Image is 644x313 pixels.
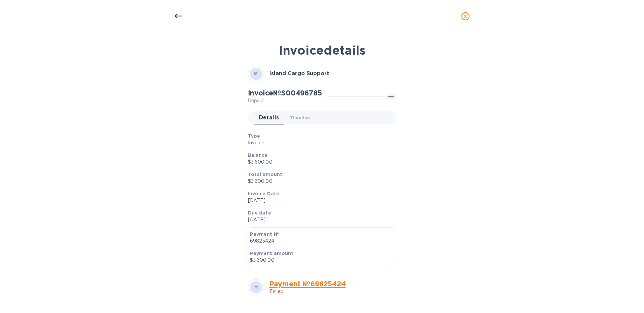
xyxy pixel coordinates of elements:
[248,152,268,158] b: Balance
[248,89,322,97] h2: Invoice № S00496785
[279,43,365,58] b: Invoice details
[290,114,310,121] span: Timeline
[248,97,322,104] p: Unpaid
[248,133,260,139] b: Type
[259,113,279,122] span: Details
[250,237,392,245] p: 69825424
[248,172,283,177] b: Total amount
[250,231,279,237] b: Payment №
[248,139,391,146] p: Invoice
[248,178,391,185] p: $3,600.00
[269,288,346,295] p: Failed
[248,210,271,216] b: Due date
[248,216,391,223] p: [DATE]
[457,8,474,24] button: close
[248,191,280,196] b: Invoice Date
[250,251,294,256] b: Payment amount
[250,257,392,264] p: $3,600.00
[269,70,329,77] b: Island Cargo Support
[269,280,346,288] a: Payment № 69825424
[248,197,391,204] p: [DATE]
[254,71,258,76] b: IS
[248,159,391,166] p: $3,600.00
